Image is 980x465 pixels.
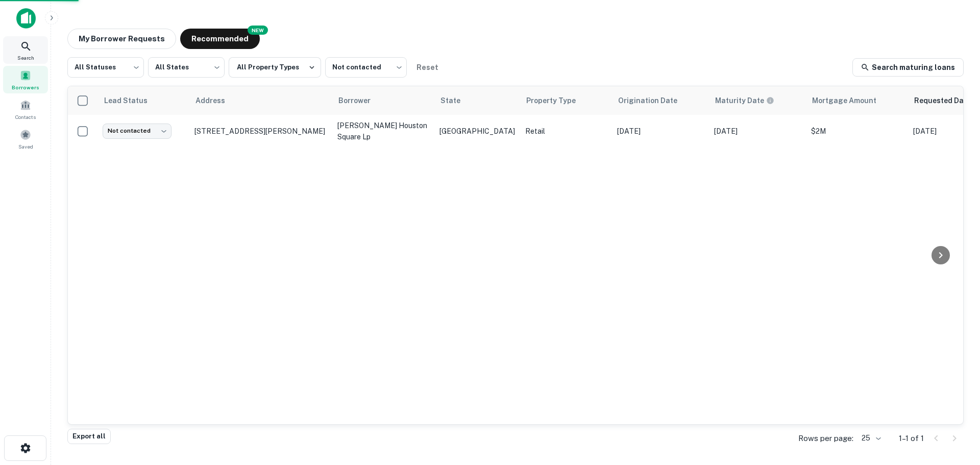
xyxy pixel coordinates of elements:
[798,432,853,445] p: Rows per page:
[248,26,268,35] div: NEW
[17,54,34,62] span: Search
[104,94,161,107] span: Lead Status
[325,54,407,81] div: Not contacted
[67,429,111,444] button: Export all
[929,383,980,432] iframe: Chat Widget
[3,66,48,93] a: Borrowers
[332,86,434,115] th: Borrower
[67,54,144,81] div: All Statuses
[97,86,189,115] th: Lead Status
[852,58,964,77] a: Search maturing loans
[12,83,39,91] span: Borrowers
[194,127,327,136] p: [STREET_ADDRESS][PERSON_NAME]
[715,95,774,106] div: Maturity dates displayed may be estimated. Please contact the lender for the most accurate maturi...
[811,126,903,137] p: $2M
[617,126,704,137] p: [DATE]
[3,95,48,123] a: Contacts
[440,94,474,107] span: State
[189,86,332,115] th: Address
[148,54,225,81] div: All States
[16,8,36,29] img: capitalize-icon.png
[67,29,176,49] button: My Borrower Requests
[618,94,691,107] span: Origination Date
[411,57,444,78] button: Reset
[15,113,36,121] span: Contacts
[857,431,883,446] div: 25
[812,94,890,107] span: Mortgage Amount
[709,86,806,115] th: Maturity dates displayed may be estimated. Please contact the lender for the most accurate maturi...
[195,94,238,107] span: Address
[899,432,924,445] p: 1–1 of 1
[806,86,908,115] th: Mortgage Amount
[337,120,429,142] p: [PERSON_NAME] houston square lp
[612,86,709,115] th: Origination Date
[18,142,33,151] span: Saved
[715,95,764,106] h6: Maturity Date
[3,125,48,153] a: Saved
[338,94,384,107] span: Borrower
[3,36,48,64] a: Search
[520,86,612,115] th: Property Type
[180,29,260,49] button: Recommended
[439,126,515,137] p: [GEOGRAPHIC_DATA]
[526,94,589,107] span: Property Type
[714,126,801,137] p: [DATE]
[525,126,607,137] p: Retail
[715,95,788,106] span: Maturity dates displayed may be estimated. Please contact the lender for the most accurate maturi...
[434,86,520,115] th: State
[229,57,321,78] button: All Property Types
[103,124,171,138] div: Not contacted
